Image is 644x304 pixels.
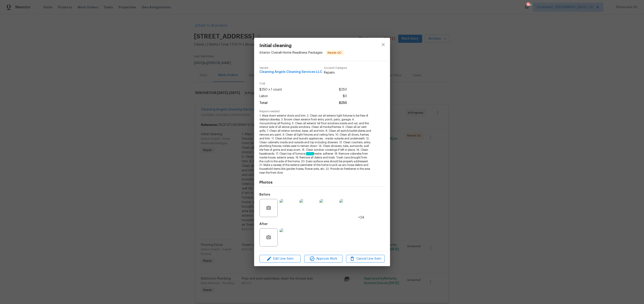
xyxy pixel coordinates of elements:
[347,256,383,262] span: Cancel Line Item
[260,93,268,100] span: Labor
[260,100,268,106] span: Total
[260,86,282,93] span: $250 x 1 count
[526,3,530,7] div: 780
[260,193,270,196] h5: Before
[261,256,299,262] span: Edit Line Item
[260,51,323,54] span: Interior Overall - Home Readiness Packages
[343,93,347,100] span: $0
[346,255,384,263] button: Cancel Line Item
[260,70,323,74] span: Cleaning Angels Cleaning Services LLC
[358,215,364,220] span: +24
[260,67,323,69] span: Vendor
[304,255,343,263] button: Approve Work
[339,86,347,93] span: $250
[260,82,347,85] span: Cost
[324,70,347,75] span: Repairs
[260,43,344,48] span: Initial cleaning
[260,255,301,263] button: Edit Line Item
[260,223,268,226] h5: After
[260,114,372,175] span: 1. Wipe down exterior doors and trim. 2. Clean out all exterior light fixtures to be free of debr...
[306,256,341,262] span: Approve Work
[260,180,385,185] h4: Photos
[260,110,385,113] span: Repairs needed
[339,100,347,106] span: $250
[326,50,344,55] span: Needs QC
[324,67,347,69] span: Account Category
[378,39,389,50] button: close
[306,152,314,155] em: water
